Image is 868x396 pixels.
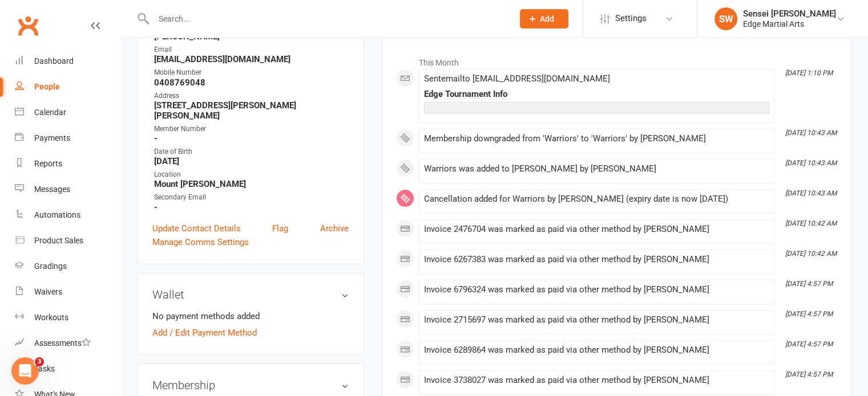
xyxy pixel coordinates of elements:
[714,7,737,30] div: SW
[34,262,67,271] div: Gradings
[785,370,833,378] i: [DATE] 4:57 PM
[424,224,769,234] div: Invoice 2476704 was marked as paid via other method by [PERSON_NAME]
[785,250,837,258] i: [DATE] 10:42 AM
[15,177,120,202] a: Messages
[154,169,349,180] div: Location
[154,124,349,134] div: Member Number
[14,11,42,40] a: Clubworx
[34,338,91,348] div: Assessments
[154,54,349,64] strong: [EMAIL_ADDRESS][DOMAIN_NAME]
[154,100,349,121] strong: [STREET_ADDRESS][PERSON_NAME][PERSON_NAME]
[15,125,120,151] a: Payments
[154,192,349,203] div: Secondary Email
[743,9,836,19] div: Sensei [PERSON_NAME]
[34,159,62,168] div: Reports
[152,326,257,340] a: Add / Edit Payment Method
[34,313,68,322] div: Workouts
[34,210,80,219] div: Automations
[15,254,120,279] a: Gradings
[154,67,349,78] div: Mobile Number
[424,89,769,99] div: Edge Tournament Info
[152,379,349,391] h3: Membership
[424,164,769,174] div: Warriors was added to [PERSON_NAME] by [PERSON_NAME]
[154,44,349,55] div: Email
[785,340,833,348] i: [DATE] 4:57 PM
[424,255,769,264] div: Invoice 6267383 was marked as paid via other method by [PERSON_NAME]
[15,305,120,330] a: Workouts
[34,364,55,373] div: Tasks
[154,202,349,213] strong: -
[540,14,554,23] span: Add
[11,357,39,385] iframe: Intercom live chat
[15,279,120,305] a: Waivers
[154,146,349,157] div: Date of Birth
[154,179,349,189] strong: Mount [PERSON_NAME]
[34,236,83,245] div: Product Sales
[743,19,836,29] div: Edge Martial Arts
[152,222,241,235] a: Update Contact Details
[34,133,70,142] div: Payments
[320,222,349,235] a: Archive
[15,356,120,382] a: Tasks
[150,11,505,27] input: Search...
[424,315,769,325] div: Invoice 2715697 was marked as paid via other method by [PERSON_NAME]
[154,133,349,144] strong: -
[15,202,120,228] a: Automations
[424,74,610,84] span: Sent email to [EMAIL_ADDRESS][DOMAIN_NAME]
[785,129,837,137] i: [DATE] 10:43 AM
[785,159,837,167] i: [DATE] 10:43 AM
[785,280,833,288] i: [DATE] 4:57 PM
[424,134,769,144] div: Membership downgraded from 'Warriors' to 'Warriors' by [PERSON_NAME]
[785,69,833,77] i: [DATE] 1:10 PM
[424,345,769,355] div: Invoice 6289864 was marked as paid via other method by [PERSON_NAME]
[15,151,120,177] a: Reports
[520,9,568,28] button: Add
[424,194,769,204] div: Cancellation added for Warriors by [PERSON_NAME] (expiry date is now [DATE])
[154,77,349,88] strong: 0408769048
[34,82,60,91] div: People
[35,357,44,366] span: 3
[785,310,833,318] i: [DATE] 4:57 PM
[15,74,120,100] a: People
[785,189,837,197] i: [DATE] 10:43 AM
[154,156,349,166] strong: [DATE]
[34,56,74,66] div: Dashboard
[152,288,349,301] h3: Wallet
[396,51,837,69] li: This Month
[34,108,66,117] div: Calendar
[424,375,769,385] div: Invoice 3738027 was marked as paid via other method by [PERSON_NAME]
[15,228,120,254] a: Product Sales
[15,330,120,356] a: Assessments
[34,287,62,296] div: Waivers
[152,309,349,323] li: No payment methods added
[424,285,769,295] div: Invoice 6796324 was marked as paid via other method by [PERSON_NAME]
[15,100,120,125] a: Calendar
[15,48,120,74] a: Dashboard
[272,222,288,235] a: Flag
[615,6,647,31] span: Settings
[154,91,349,101] div: Address
[34,185,70,194] div: Messages
[785,219,837,227] i: [DATE] 10:42 AM
[152,235,249,249] a: Manage Comms Settings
